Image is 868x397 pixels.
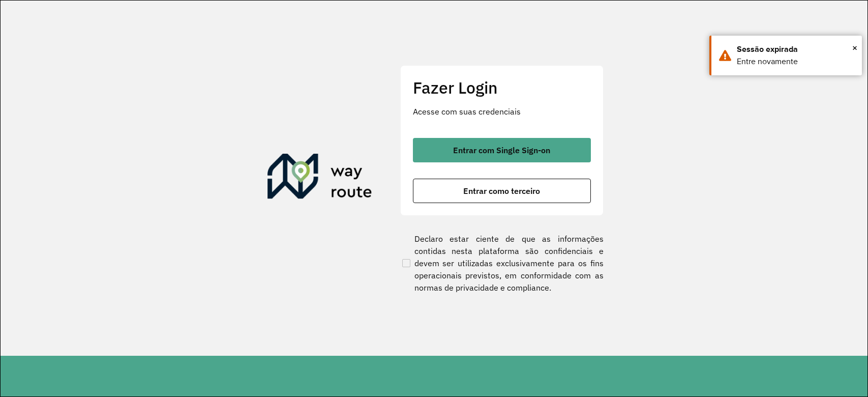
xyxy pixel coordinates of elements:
button: button [413,179,591,203]
p: Acesse com suas credenciais [413,105,591,118]
div: Sessão expirada [737,43,854,55]
label: Declaro estar ciente de que as informações contidas nesta plataforma são confidenciais e devem se... [400,233,604,294]
button: button [413,138,591,162]
img: Roteirizador AmbevTech [267,154,372,203]
span: Entrar com Single Sign-on [453,146,550,154]
span: × [852,40,857,55]
h2: Fazer Login [413,78,591,97]
span: Entrar como terceiro [463,187,540,195]
button: Close [852,40,857,55]
div: Entre novamente [737,55,854,68]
